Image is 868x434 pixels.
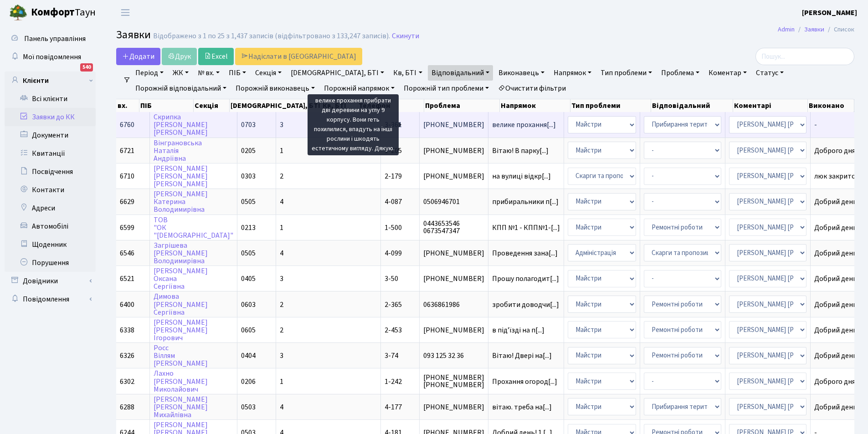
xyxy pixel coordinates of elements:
[23,52,81,62] span: Мої повідомлення
[241,197,256,207] span: 0505
[570,99,651,112] th: Тип проблеми
[241,120,256,130] span: 0703
[550,65,595,81] a: Напрямок
[120,223,134,233] span: 6599
[132,65,167,81] a: Період
[428,65,493,81] a: Відповідальний
[120,274,134,284] span: 6521
[5,272,96,290] a: Довідники
[116,48,160,65] a: Додати
[241,146,256,156] span: 0205
[385,248,402,258] span: 4-099
[385,402,402,412] span: 4-177
[5,181,96,199] a: Контакти
[280,223,283,233] span: 1
[385,197,402,207] span: 4-087
[280,351,283,361] span: 3
[80,63,93,71] div: 540
[241,274,256,284] span: 0405
[5,235,96,254] a: Щоденник
[808,99,855,112] th: Виконано
[5,217,96,235] a: Автомобілі
[824,25,854,35] li: Список
[280,248,283,258] span: 4
[385,223,402,233] span: 1-500
[9,4,27,22] img: logo.png
[280,146,283,156] span: 1
[241,377,256,387] span: 0206
[5,48,96,66] a: Мої повідомлення540
[492,377,557,387] span: Прохання огород[...]
[423,147,484,154] span: [PHONE_NUMBER]
[492,120,556,130] span: велике прохання[...]
[169,65,192,81] a: ЖК
[424,99,499,112] th: Проблема
[733,99,808,112] th: Коментарі
[120,197,134,207] span: 6629
[764,20,868,39] nav: breadcrumb
[385,300,402,310] span: 2-365
[492,351,552,361] span: Вітаю! Двері на[...]
[241,171,256,181] span: 0303
[154,189,208,214] a: [PERSON_NAME]КатеринаВолодимирівна
[154,394,208,420] a: [PERSON_NAME][PERSON_NAME]Михайлівна
[241,402,256,412] span: 0503
[120,377,134,387] span: 6302
[804,25,824,34] a: Заявки
[120,300,134,310] span: 6400
[139,99,193,112] th: ПІБ
[5,163,96,181] a: Посвідчення
[241,300,256,310] span: 0603
[492,146,549,156] span: Вітаю! В парку[...]
[385,171,402,181] span: 2-179
[5,108,96,126] a: Заявки до КК
[120,325,134,335] span: 6338
[108,99,140,112] th: № вх.
[423,198,484,205] span: 0506946701
[280,274,283,284] span: 3
[287,65,388,81] a: [DEMOGRAPHIC_DATA], БТІ
[280,171,283,181] span: 2
[280,325,283,335] span: 2
[241,351,256,361] span: 0404
[657,65,703,81] a: Проблема
[280,300,283,310] span: 2
[385,377,402,387] span: 1-242
[154,112,208,138] a: Скрипка[PERSON_NAME][PERSON_NAME]
[5,30,96,48] a: Панель управління
[120,402,134,412] span: 6288
[423,220,484,235] span: 0443653546 0673547347
[423,275,484,282] span: [PHONE_NUMBER]
[651,99,733,112] th: Відповідальний
[5,254,96,272] a: Порушення
[423,352,484,359] span: 093 125 32 36
[120,120,134,130] span: 6760
[5,71,96,90] a: Клієнти
[154,317,208,343] a: [PERSON_NAME][PERSON_NAME]Ігорович
[492,300,559,310] span: зробити доводчи[...]
[423,121,484,128] span: [PHONE_NUMBER]
[423,374,484,388] span: [PHONE_NUMBER] [PHONE_NUMBER]
[390,65,426,81] a: Кв, БТІ
[392,32,419,41] a: Скинути
[132,81,230,96] a: Порожній відповідальний
[492,197,559,207] span: прибиральники п[...]
[194,99,230,112] th: Секція
[492,248,558,258] span: Проведення зана[...]
[778,25,795,34] a: Admin
[280,377,283,387] span: 1
[24,34,86,44] span: Панель управління
[153,32,390,41] div: Відображено з 1 по 25 з 1,437 записів (відфільтровано з 133,247 записів).
[120,171,134,181] span: 6710
[241,248,256,258] span: 0505
[423,301,484,308] span: 0636861986
[802,7,857,18] a: [PERSON_NAME]
[280,197,283,207] span: 4
[423,250,484,257] span: [PHONE_NUMBER]
[154,138,202,163] a: ВінграновськаНаталіяАндріївна
[385,325,402,335] span: 2-453
[423,327,484,334] span: [PHONE_NUMBER]
[241,223,256,233] span: 0213
[154,266,208,291] a: [PERSON_NAME]ОксанаСергіївна
[495,65,548,81] a: Виконавець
